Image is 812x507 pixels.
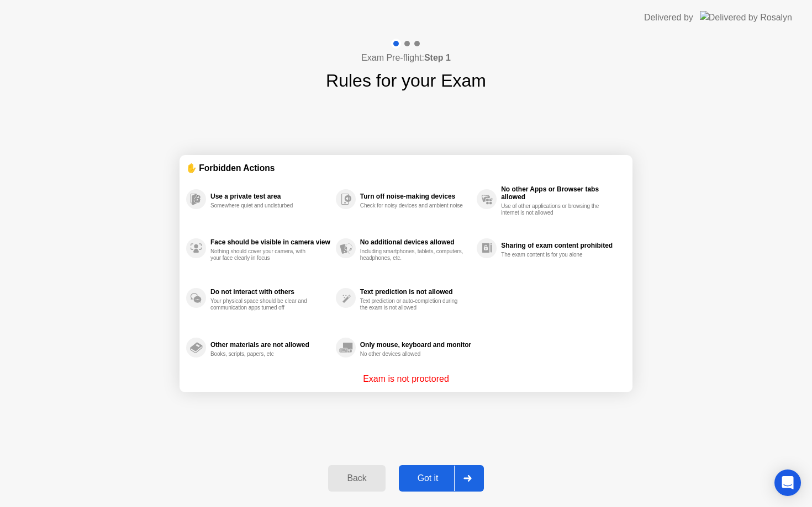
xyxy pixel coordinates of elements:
[360,202,465,209] div: Check for noisy devices and ambient noise
[402,473,454,483] div: Got it
[360,193,471,200] div: Turn off noise-making devices
[774,469,801,496] div: Open Intercom Messenger
[424,53,451,62] b: Step 1
[210,298,315,311] div: Your physical space should be clear and communication apps turned off
[361,51,451,65] h4: Exam Pre-flight:
[399,465,484,492] button: Got it
[360,351,465,357] div: No other devices allowed
[360,238,471,246] div: No additional devices allowed
[501,203,605,216] div: Use of other applications or browsing the internet is not allowed
[210,193,330,200] div: Use a private test area
[501,252,605,258] div: The exam content is for you alone
[360,288,471,296] div: Text prediction is not allowed
[501,185,620,201] div: No other Apps or Browser tabs allowed
[328,465,385,492] button: Back
[331,473,382,483] div: Back
[644,11,693,24] div: Delivered by
[360,248,465,261] div: Including smartphones, tablets, computers, headphones, etc.
[360,298,465,311] div: Text prediction or auto-completion during the exam is not allowed
[210,238,330,246] div: Face should be visible in camera view
[326,67,486,94] h1: Rules for your Exam
[501,242,620,249] div: Sharing of exam content prohibited
[360,341,471,349] div: Only mouse, keyboard and monitor
[186,162,626,174] div: ✋ Forbidden Actions
[210,341,330,349] div: Other materials are not allowed
[210,202,315,209] div: Somewhere quiet and undisturbed
[210,248,315,261] div: Nothing should cover your camera, with your face clearly in focus
[210,351,315,357] div: Books, scripts, papers, etc
[700,11,792,24] img: Delivered by Rosalyn
[210,288,330,296] div: Do not interact with others
[363,372,449,386] p: Exam is not proctored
